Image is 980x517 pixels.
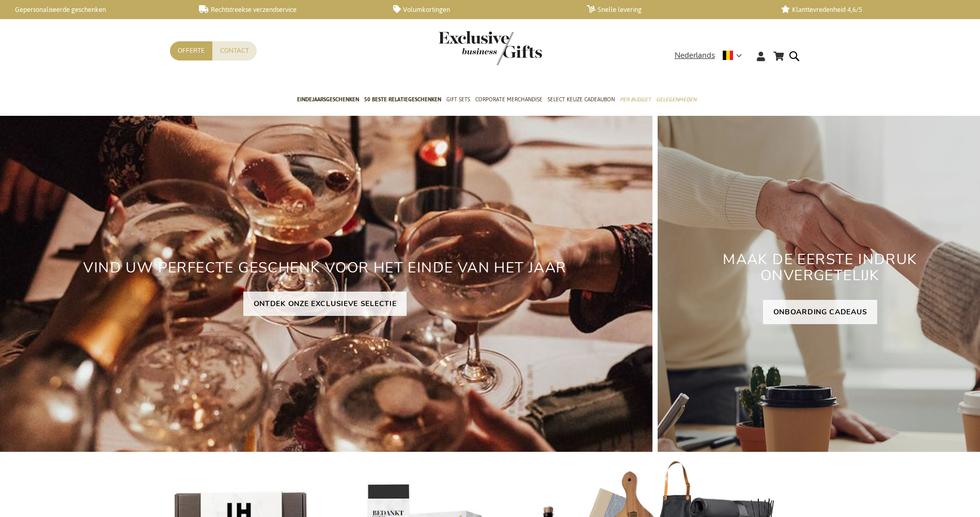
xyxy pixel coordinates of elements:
a: Klanttevredenheid 4,6/5 [781,5,958,14]
a: Contact [212,41,257,60]
span: Gift Sets [446,94,470,105]
span: Eindejaarsgeschenken [297,94,359,105]
span: Corporate Merchandise [475,94,542,105]
a: ONBOARDING CADEAUS [763,300,878,324]
a: Gepersonaliseerde geschenken [5,5,182,14]
span: Gelegenheden [656,94,696,105]
a: Offerte [170,41,212,60]
a: Snelle levering [587,5,764,14]
span: Select Keuze Cadeaubon [548,94,615,105]
a: store logo [439,31,490,65]
a: Rechtstreekse verzendservice [199,5,376,14]
span: Per Budget [620,94,651,105]
div: Nederlands [675,50,749,62]
a: Volumkortingen [393,5,570,14]
a: ONTDEK ONZE EXCLUSIEVE SELECTIE [243,292,407,316]
img: Exclusive Business gifts logo [439,31,542,65]
span: Nederlands [675,50,715,62]
span: 50 beste relatiegeschenken [364,94,441,105]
